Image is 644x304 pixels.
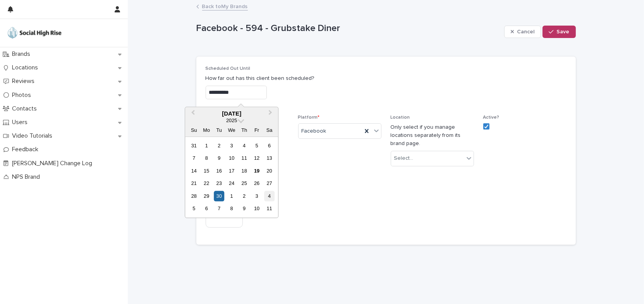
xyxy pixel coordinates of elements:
[264,140,275,151] div: Choose Saturday, September 6th, 2025
[206,66,251,71] span: Scheduled Out Until
[394,154,414,162] div: Select...
[189,178,199,189] div: Choose Sunday, September 21st, 2025
[214,204,224,214] div: Choose Tuesday, October 7th, 2025
[543,26,575,38] button: Save
[206,74,567,83] p: How far out has this client been scheduled?
[201,166,212,176] div: Choose Monday, September 15th, 2025
[9,78,41,85] p: Reviews
[189,191,199,201] div: Choose Sunday, September 28th, 2025
[9,119,34,126] p: Users
[201,153,212,164] div: Choose Monday, September 8th, 2025
[9,50,36,58] p: Brands
[252,191,262,201] div: Choose Friday, October 3rd, 2025
[9,132,58,140] p: Video Tutorials
[391,115,410,120] span: Location
[227,178,237,189] div: Choose Wednesday, September 24th, 2025
[9,92,37,99] p: Photos
[517,29,534,35] span: Cancel
[252,125,262,136] div: Fr
[227,140,237,151] div: Choose Wednesday, September 3rd, 2025
[214,140,224,151] div: Choose Tuesday, September 2nd, 2025
[186,108,198,120] button: Previous Month
[252,204,262,214] div: Choose Friday, October 10th, 2025
[9,160,98,167] p: [PERSON_NAME] Change Log
[264,191,275,201] div: Choose Saturday, October 4th, 2025
[9,64,44,71] p: Locations
[239,204,249,214] div: Choose Thursday, October 9th, 2025
[227,166,237,176] div: Choose Wednesday, September 17th, 2025
[189,140,199,151] div: Choose Sunday, August 31st, 2025
[227,204,237,214] div: Choose Wednesday, October 8th, 2025
[189,166,199,176] div: Choose Sunday, September 14th, 2025
[196,23,501,34] p: Facebook - 594 - Grubstake Diner
[298,115,320,120] span: Platform
[239,178,249,189] div: Choose Thursday, September 25th, 2025
[252,140,262,151] div: Choose Friday, September 5th, 2025
[214,153,224,164] div: Choose Tuesday, September 9th, 2025
[201,204,212,214] div: Choose Monday, October 6th, 2025
[214,191,224,201] div: Choose Tuesday, September 30th, 2025
[202,2,248,10] a: Back toMy Brands
[227,191,237,201] div: Choose Wednesday, October 1st, 2025
[189,125,199,136] div: Su
[189,204,199,214] div: Choose Sunday, October 5th, 2025
[239,125,249,136] div: Th
[302,127,326,135] span: Facebook
[252,153,262,164] div: Choose Friday, September 12th, 2025
[201,140,212,151] div: Choose Monday, September 1st, 2025
[214,125,224,136] div: Tu
[264,166,275,176] div: Choose Saturday, September 20th, 2025
[214,178,224,189] div: Choose Tuesday, September 23rd, 2025
[201,178,212,189] div: Choose Monday, September 22nd, 2025
[185,110,278,117] div: [DATE]
[239,166,249,176] div: Choose Thursday, September 18th, 2025
[201,125,212,136] div: Mo
[264,153,275,164] div: Choose Saturday, September 13th, 2025
[188,140,276,215] div: month 2025-09
[226,118,237,124] span: 2025
[557,29,570,35] span: Save
[214,166,224,176] div: Choose Tuesday, September 16th, 2025
[239,153,249,164] div: Choose Thursday, September 11th, 2025
[264,125,275,136] div: Sa
[239,140,249,151] div: Choose Thursday, September 4th, 2025
[9,105,43,112] p: Contacts
[6,25,63,41] img: o5DnuTxEQV6sW9jFYBBf
[252,178,262,189] div: Choose Friday, September 26th, 2025
[201,191,212,201] div: Choose Monday, September 29th, 2025
[264,204,275,214] div: Choose Saturday, October 11th, 2025
[504,26,541,38] button: Cancel
[189,153,199,164] div: Choose Sunday, September 7th, 2025
[391,123,474,147] p: Only select if you manage locations separately from its brand page.
[264,178,275,189] div: Choose Saturday, September 27th, 2025
[265,108,277,120] button: Next Month
[239,191,249,201] div: Choose Thursday, October 2nd, 2025
[252,166,262,176] div: Choose Friday, September 19th, 2025
[227,125,237,136] div: We
[9,173,46,181] p: NPS Brand
[227,153,237,164] div: Choose Wednesday, September 10th, 2025
[483,115,500,120] span: Active?
[9,146,45,153] p: Feedback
